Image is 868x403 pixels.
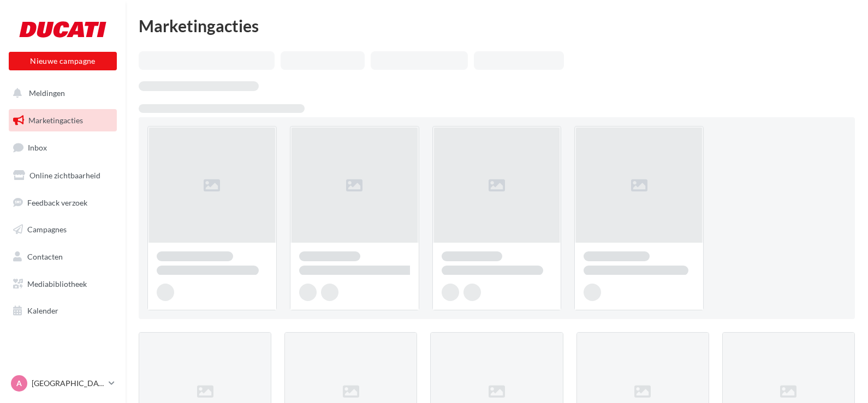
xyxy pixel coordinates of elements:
span: Contacten [27,252,63,261]
span: Online zichtbaarheid [29,171,100,180]
a: Campagnes [7,218,119,241]
div: Marketingacties [139,17,855,34]
span: Kalender [27,306,58,315]
a: Inbox [7,136,119,159]
span: A [16,378,22,389]
a: A [GEOGRAPHIC_DATA] [9,373,117,394]
span: Marketingacties [28,116,83,125]
span: Meldingen [29,88,65,98]
span: Inbox [28,143,47,152]
span: Feedback verzoek [27,197,87,207]
span: Campagnes [27,225,67,234]
a: Kalender [7,299,119,322]
a: Contacten [7,245,119,268]
a: Feedback verzoek [7,191,119,214]
a: Mediabibliotheek [7,273,119,296]
button: Nieuwe campagne [9,52,117,70]
p: [GEOGRAPHIC_DATA] [32,378,104,389]
a: Online zichtbaarheid [7,164,119,187]
a: Marketingacties [7,109,119,132]
span: Mediabibliotheek [27,279,87,288]
button: Meldingen [7,82,115,105]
